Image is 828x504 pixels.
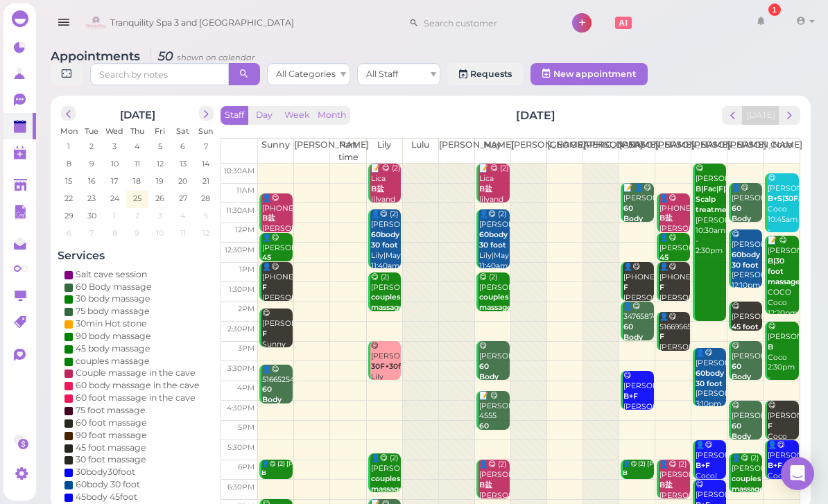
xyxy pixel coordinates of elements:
[696,461,710,470] b: B+F
[768,3,781,16] div: 1
[239,265,255,274] span: 1pm
[65,157,73,170] span: 8
[76,330,151,342] div: 90 body massage
[767,173,798,245] div: 😋 [PERSON_NAME] Coco 10:45am - 12:15pm
[258,139,294,164] th: Sunny
[478,209,510,281] div: 👤😋 (2) [PERSON_NAME] Lily|May 11:40am - 1:10pm
[110,175,119,187] span: 17
[479,230,508,250] b: 60body 30 foot
[516,107,555,123] h2: [DATE]
[262,329,267,338] b: F
[262,253,295,283] b: 45 body massage
[76,379,200,392] div: 60 body massage in the cave
[76,392,196,404] div: 60 foot massage in the cave
[479,422,512,451] b: 60 Body massage
[261,233,293,336] div: 👤😋 [PERSON_NAME] [PERSON_NAME] |Sunny 12:15pm - 1:00pm
[87,175,97,187] span: 16
[623,262,654,355] div: 👤😋 [PHONE_NUMBER] [PERSON_NAME] |[PERSON_NAME]|Sunny 1:00pm - 2:00pm
[768,342,773,351] b: B
[732,204,764,234] b: 60 Body massage
[659,262,690,355] div: 👤😋 [PHONE_NUMBER] [PERSON_NAME] |[PERSON_NAME]|Sunny 1:00pm - 2:00pm
[132,175,142,187] span: 18
[768,422,773,431] b: F
[110,3,294,42] span: Tranquility Spa 3 and [GEOGRAPHIC_DATA]
[691,139,727,164] th: [PERSON_NAME]
[659,283,664,292] b: F
[76,466,135,478] div: 30body30foot
[479,362,512,392] b: 60 Body massage
[262,385,295,415] b: 60 Body massage
[623,183,654,286] div: 📝 👤😋 [PERSON_NAME] shiatsu [PERSON_NAME] 11:00am - 12:00pm
[236,186,255,195] span: 11am
[227,403,255,412] span: 4:30pm
[120,106,155,121] h2: [DATE]
[732,250,760,270] b: 60body 30 foot
[225,245,255,254] span: 12:30pm
[155,175,165,187] span: 19
[419,12,553,34] input: Search customer
[262,283,267,292] b: F
[134,209,141,222] span: 2
[238,344,255,353] span: 3pm
[132,192,143,205] span: 25
[623,469,628,476] b: B
[238,304,255,313] span: 2pm
[261,469,266,476] b: B
[659,312,690,384] div: 👤😋 5166956514 [PERSON_NAME] 2:15pm - 3:15pm
[201,175,211,187] span: 21
[768,194,815,203] b: B+S|30Facial
[112,209,117,222] span: 1
[76,355,150,367] div: couples massage
[76,281,152,293] div: 60 Body massage
[76,342,150,355] div: 45 body massage
[248,106,281,125] button: Day
[155,126,165,136] span: Fri
[731,341,762,434] div: 😋 [PERSON_NAME] [PERSON_NAME] 3:00pm - 4:00pm
[779,106,800,125] button: next
[76,404,146,417] div: 75 foot massage
[76,491,137,503] div: 45body 45foot
[90,63,229,85] input: Search by notes
[623,204,656,234] b: 60 Body massage
[659,233,690,336] div: 👤😋 [PERSON_NAME] [PERSON_NAME] |Sunny 12:15pm - 1:00pm
[155,227,165,239] span: 10
[202,209,209,222] span: 5
[294,139,330,164] th: [PERSON_NAME]
[370,341,402,413] div: 😋 [PERSON_NAME] Lily 3:00pm - 4:00pm
[86,192,97,205] span: 23
[76,453,146,466] div: 30 foot massage
[76,305,150,318] div: 75 body massage
[155,157,165,170] span: 12
[370,209,402,281] div: 👤😋 (2) [PERSON_NAME] Lily|May 11:40am - 1:10pm
[510,139,546,164] th: [PERSON_NAME]
[177,175,189,187] span: 20
[370,272,402,345] div: 😋 (2) [PERSON_NAME] Lily|May 1:15pm - 2:15pm
[201,227,211,239] span: 12
[85,126,98,136] span: Tue
[731,229,762,312] div: 😋 [PERSON_NAME] [PERSON_NAME] 12:10pm - 1:40pm
[695,348,726,431] div: 👤😋 [PERSON_NAME] [PERSON_NAME] 3:10pm - 4:40pm
[63,209,75,222] span: 29
[659,480,673,489] b: B盐
[732,474,764,494] b: couples massage
[402,139,438,164] th: Lulu
[224,166,255,175] span: 10:30am
[179,227,187,239] span: 11
[76,268,147,281] div: Salt cave session
[371,184,384,193] b: B盐
[133,227,141,239] span: 9
[202,140,209,153] span: 7
[767,236,798,339] div: 📝 😋 [PERSON_NAME] COCO Coco 12:20pm - 2:20pm
[261,460,342,495] div: 👤😋 (2) [PERSON_NAME] [PERSON_NAME]|Sunny 6:00pm - 6:30pm
[371,474,404,494] b: couples massage
[695,164,726,257] div: 😋 [PERSON_NAME] [PERSON_NAME] 10:30am - 2:30pm
[276,69,336,79] span: All Categories
[179,140,187,153] span: 6
[767,401,798,473] div: 😋 [PERSON_NAME] Coco 4:30pm - 5:30pm
[76,442,146,454] div: 45 foot massage
[227,364,255,373] span: 3:30pm
[478,341,510,434] div: 😋 [PERSON_NAME] May 3:00pm - 4:00pm
[479,184,492,193] b: B盐
[261,309,293,381] div: 😋 [PERSON_NAME] Sunny 2:10pm - 3:10pm
[655,139,691,164] th: [PERSON_NAME]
